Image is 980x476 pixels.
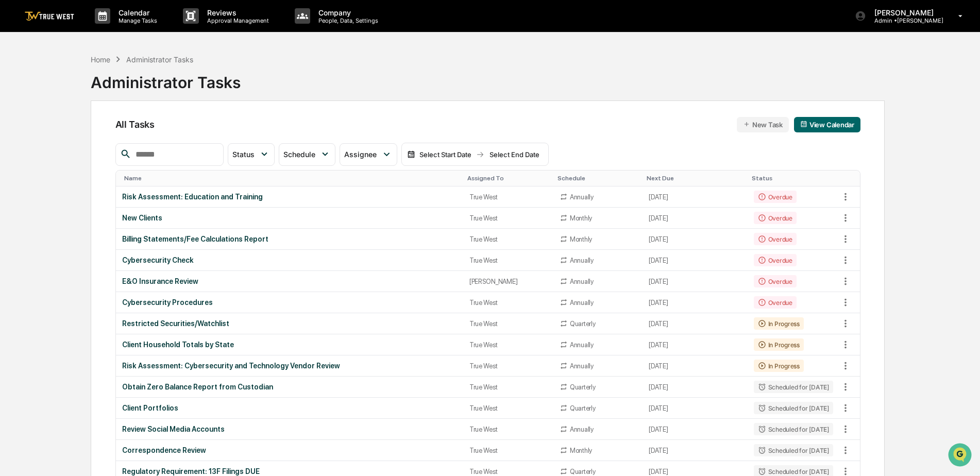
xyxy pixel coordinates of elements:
[199,8,274,17] p: Reviews
[199,17,274,24] p: Approval Management
[754,296,797,309] div: Overdue
[486,150,543,159] div: Select End Date
[570,278,594,285] div: Annually
[283,150,315,159] span: Schedule
[344,150,377,159] span: Assignee
[122,425,457,433] div: Review Social Media Accounts
[10,79,29,97] img: 1746055101610-c473b297-6a78-478c-a979-82029cc54cd1
[115,119,155,130] span: All Tasks
[570,426,594,433] div: Annually
[122,193,457,201] div: Risk Assessment: Education and Training
[122,446,457,454] div: Correspondence Review
[469,320,547,328] div: True West
[122,319,457,328] div: Restricted Securities/Watchlist
[10,150,19,159] div: 🔎
[122,404,457,412] div: Client Portfolios
[570,404,596,412] div: Quarterly
[407,150,415,159] img: calendar
[21,130,66,140] span: Preclearance
[643,292,748,313] td: [DATE]
[35,79,169,89] div: Start new chat
[643,355,748,377] td: [DATE]
[643,398,748,419] td: [DATE]
[643,250,748,271] td: [DATE]
[570,235,592,243] div: Monthly
[469,383,547,391] div: True West
[469,278,547,285] div: [PERSON_NAME]
[91,65,241,92] div: Administrator Tasks
[122,214,457,222] div: New Clients
[469,341,547,349] div: True West
[75,131,83,139] div: 🗄️
[754,423,833,435] div: Scheduled for [DATE]
[754,233,797,245] div: Overdue
[469,257,547,264] div: True West
[469,468,547,475] div: True West
[10,131,19,139] div: 🖐️
[126,55,193,64] div: Administrator Tasks
[754,444,833,456] div: Scheduled for [DATE]
[25,11,74,21] img: logo
[122,235,457,243] div: Billing Statements/Fee Calculations Report
[122,362,457,370] div: Risk Assessment: Cybersecurity and Technology Vendor Review
[21,149,65,160] span: Data Lookup
[643,313,748,334] td: [DATE]
[570,383,596,391] div: Quarterly
[110,8,162,17] p: Calendar
[122,256,457,264] div: Cybersecurity Check
[232,150,255,159] span: Status
[310,17,383,24] p: People, Data, Settings
[754,338,804,351] div: In Progress
[469,214,547,222] div: True West
[570,214,592,222] div: Monthly
[91,55,110,64] div: Home
[467,175,549,182] div: Toggle SortBy
[866,17,943,24] p: Admin • [PERSON_NAME]
[122,277,457,285] div: E&O Insurance Review
[754,191,797,203] div: Overdue
[754,275,797,287] div: Overdue
[122,467,457,475] div: Regulatory Requirement: 13F Filings DUE
[73,174,125,182] a: Powered byPylon
[570,320,596,328] div: Quarterly
[122,298,457,307] div: Cybersecurity Procedures
[947,442,975,470] iframe: Open customer support
[754,254,797,266] div: Overdue
[647,175,744,182] div: Toggle SortBy
[643,377,748,398] td: [DATE]
[476,150,484,159] img: arrow right
[570,341,594,349] div: Annually
[469,193,547,201] div: True West
[6,126,71,144] a: 🖐️Preclearance
[469,447,547,454] div: True West
[570,447,592,454] div: Monthly
[754,402,833,414] div: Scheduled for [DATE]
[122,341,457,349] div: Client Household Totals by State
[737,117,789,132] button: New Task
[643,440,748,461] td: [DATE]
[110,17,162,24] p: Manage Tasks
[6,145,69,164] a: 🔎Data Lookup
[124,175,459,182] div: Toggle SortBy
[752,175,835,182] div: Toggle SortBy
[310,8,383,17] p: Company
[754,212,797,224] div: Overdue
[794,117,860,132] button: View Calendar
[71,126,132,144] a: 🗄️Attestations
[643,186,748,208] td: [DATE]
[85,130,128,140] span: Attestations
[570,468,596,475] div: Quarterly
[35,89,130,97] div: We're available if you need us!
[469,235,547,243] div: True West
[103,175,125,182] span: Pylon
[469,404,547,412] div: True West
[754,381,833,393] div: Scheduled for [DATE]
[557,175,638,182] div: Toggle SortBy
[839,175,860,182] div: Toggle SortBy
[754,317,804,330] div: In Progress
[417,150,474,159] div: Select Start Date
[643,271,748,292] td: [DATE]
[643,334,748,355] td: [DATE]
[469,426,547,433] div: True West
